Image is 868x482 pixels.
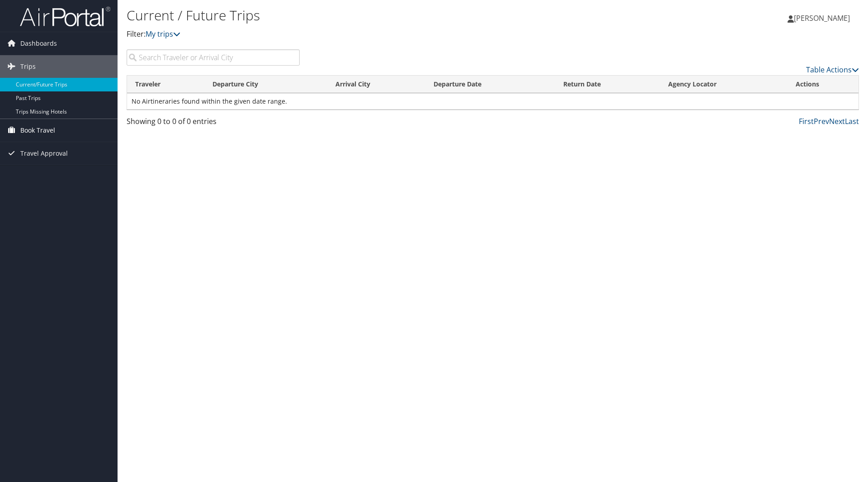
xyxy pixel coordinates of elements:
span: Dashboards [20,32,57,55]
a: First [799,116,814,126]
a: Next [829,116,845,126]
th: Departure City: activate to sort column ascending [204,76,327,93]
span: Book Travel [20,119,55,142]
a: My trips [146,29,180,39]
td: No Airtineraries found within the given date range. [127,93,859,110]
p: Filter: [127,29,615,40]
a: Last [845,116,859,126]
span: Travel Approval [20,142,68,165]
span: Trips [20,55,36,78]
th: Arrival City: activate to sort column ascending [327,76,425,93]
input: Search Traveler or Arrival City [127,49,300,66]
a: [PERSON_NAME] [788,5,859,32]
th: Actions [788,76,859,93]
span: [PERSON_NAME] [794,13,850,23]
th: Return Date: activate to sort column ascending [555,76,660,93]
div: Showing 0 to 0 of 0 entries [127,116,300,131]
img: airportal-logo.png [20,6,110,27]
th: Agency Locator: activate to sort column ascending [660,76,788,93]
h1: Current / Future Trips [127,6,615,25]
th: Departure Date: activate to sort column descending [425,76,555,93]
a: Prev [814,116,829,126]
a: Table Actions [806,65,859,75]
th: Traveler: activate to sort column ascending [127,76,204,93]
